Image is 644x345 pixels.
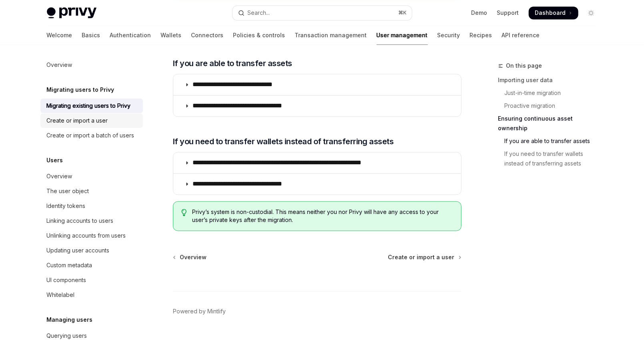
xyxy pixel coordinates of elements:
[47,290,75,300] div: Whitelabel
[47,85,114,95] h5: Migrating users to Privy
[40,258,143,272] a: Custom metadata
[388,253,461,261] a: Create or import a user
[47,201,86,211] div: Identity tokens
[40,228,143,243] a: Unlinking accounts from users
[399,10,407,16] span: ⌘ K
[535,9,566,17] span: Dashboard
[40,169,143,184] a: Overview
[40,329,143,343] a: Querying users
[47,171,72,181] div: Overview
[502,26,540,45] a: API reference
[498,99,604,112] a: Proactive migration
[47,231,126,240] div: Unlinking accounts from users
[40,128,143,143] a: Create or import a batch of users
[40,184,143,198] a: The user object
[498,112,604,135] a: Ensuring continuous asset ownership
[47,186,89,196] div: The user object
[377,26,428,45] a: User management
[174,253,207,261] a: Overview
[47,246,110,255] div: Updating user accounts
[295,26,367,45] a: Transaction management
[181,209,187,216] svg: Tip
[161,26,182,45] a: Wallets
[47,116,108,125] div: Create or import a user
[40,199,143,213] a: Identity tokens
[47,315,93,325] h5: Managing users
[470,26,492,45] a: Recipes
[47,275,86,285] div: UI components
[47,131,134,140] div: Create or import a batch of users
[388,253,455,261] span: Create or import a user
[497,9,519,17] a: Support
[173,58,292,69] span: If you are able to transfer assets
[47,260,92,270] div: Custom metadata
[47,331,87,341] div: Querying users
[40,99,143,113] a: Migrating existing users to Privy
[40,113,143,128] a: Create or import a user
[498,135,604,147] a: If you are able to transfer assets
[529,6,578,19] a: Dashboard
[82,26,100,45] a: Basics
[233,6,412,20] button: Open search
[506,61,542,71] span: On this page
[173,307,226,315] a: Powered by Mintlify
[498,74,604,87] a: Importing user data
[47,155,63,165] h5: Users
[498,147,604,170] a: If you need to transfer wallets instead of transferring assets
[40,58,143,72] a: Overview
[47,216,114,226] div: Linking accounts to users
[498,87,604,99] a: Just-in-time migration
[437,26,460,45] a: Security
[40,288,143,302] a: Whitelabel
[47,26,72,45] a: Welcome
[47,60,72,70] div: Overview
[40,214,143,228] a: Linking accounts to users
[173,136,394,147] span: If you need to transfer wallets instead of transferring assets
[180,253,207,261] span: Overview
[585,6,598,19] button: Toggle dark mode
[47,101,131,111] div: Migrating existing users to Privy
[191,26,224,45] a: Connectors
[40,273,143,287] a: UI components
[192,208,453,224] span: Privy’s system is non-custodial. This means neither you nor Privy will have any access to your us...
[110,26,151,45] a: Authentication
[471,9,488,17] a: Demo
[47,7,96,18] img: light logo
[248,8,270,18] div: Search...
[40,243,143,258] a: Updating user accounts
[233,26,285,45] a: Policies & controls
